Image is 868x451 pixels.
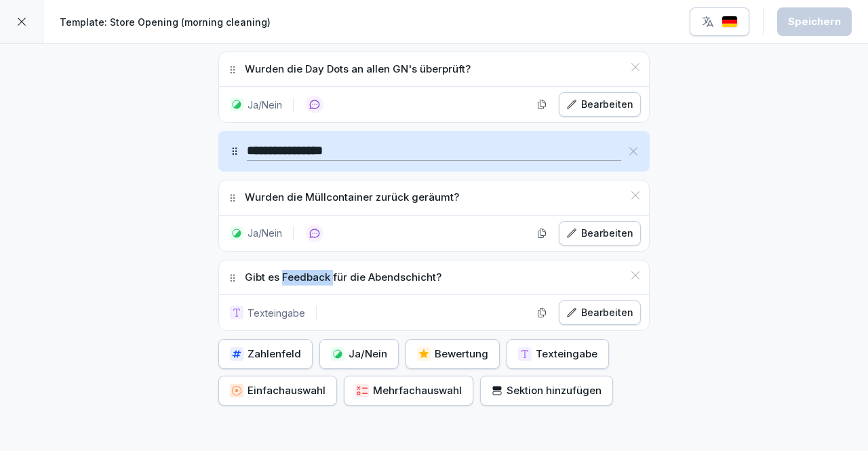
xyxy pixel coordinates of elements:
img: de.svg [722,16,738,28]
div: Sektion hinzufügen [492,383,601,398]
div: Einfachauswahl [230,383,325,398]
div: Bewertung [417,347,488,361]
button: Speichern [777,7,852,36]
div: Texteingabe [518,347,597,361]
button: Bearbeiten [559,300,641,325]
button: Bearbeiten [559,92,641,117]
div: Zahlenfeld [230,347,301,361]
button: Ja/Nein [319,339,399,369]
button: Einfachauswahl [218,376,337,406]
p: Template: Store Opening (morning cleaning) [60,15,271,29]
p: Ja/Nein [248,98,282,112]
button: Bewertung [406,339,500,369]
div: Bearbeiten [566,97,633,112]
div: Ja/Nein [331,347,387,361]
button: Mehrfachauswahl [344,376,473,406]
button: Texteingabe [507,339,609,369]
p: Wurden die Day Dots an allen GN's überprüft? [245,62,471,77]
div: Bearbeiten [566,226,633,241]
button: Sektion hinzufügen [480,376,613,406]
button: Bearbeiten [559,221,641,246]
div: Speichern [788,14,841,29]
div: Bearbeiten [566,305,633,320]
button: Zahlenfeld [218,339,313,369]
p: Gibt es Feedback für die Abendschicht? [245,270,441,286]
div: Mehrfachauswahl [355,383,462,398]
p: Texteingabe [248,306,305,320]
p: Wurden die Müllcontainer zurück geräumt? [245,190,459,205]
p: Ja/Nein [248,226,282,240]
